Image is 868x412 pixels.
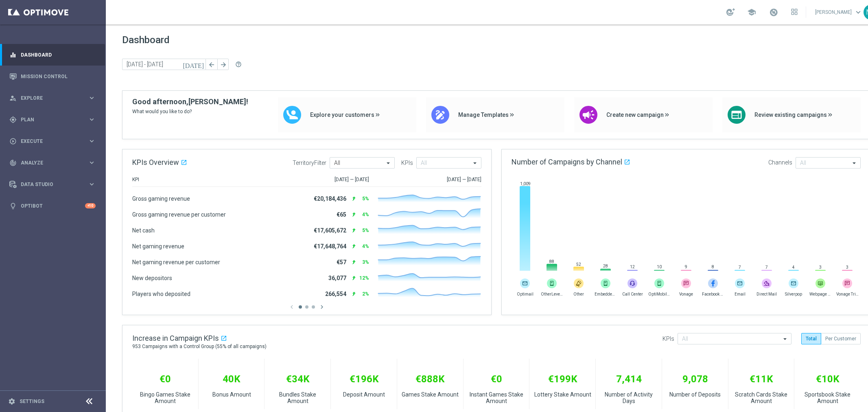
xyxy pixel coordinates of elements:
div: Dashboard [9,44,96,66]
div: Execute [9,138,88,145]
a: Dashboard [21,44,96,66]
i: keyboard_arrow_right [88,180,96,188]
span: Plan [21,117,88,122]
i: lightbulb [9,202,17,210]
div: Plan [9,116,88,123]
i: keyboard_arrow_right [88,116,96,123]
div: +10 [85,203,96,208]
span: Execute [21,139,88,144]
div: Optibot [9,195,96,217]
i: keyboard_arrow_right [88,94,96,102]
div: Mission Control [9,66,96,87]
i: play_circle_outline [9,138,17,145]
span: Analyze [21,160,88,165]
span: Data Studio [21,182,88,187]
button: Mission Control [9,73,96,80]
i: equalizer [9,51,17,59]
div: Explore [9,94,88,102]
span: school [747,8,756,17]
i: keyboard_arrow_right [88,137,96,145]
div: Data Studio [9,181,88,188]
button: lightbulb Optibot +10 [9,203,96,209]
i: track_changes [9,159,17,167]
button: equalizer Dashboard [9,52,96,58]
span: keyboard_arrow_down [854,8,863,17]
span: Explore [21,96,88,101]
button: person_search Explore keyboard_arrow_right [9,95,96,101]
a: Optibot [21,195,85,217]
button: play_circle_outline Execute keyboard_arrow_right [9,138,96,145]
button: gps_fixed Plan keyboard_arrow_right [9,116,96,123]
button: Data Studio keyboard_arrow_right [9,181,96,188]
i: keyboard_arrow_right [88,159,96,167]
div: Analyze [9,159,88,167]
i: person_search [9,94,17,102]
i: gps_fixed [9,116,17,123]
i: settings [8,398,15,405]
a: Mission Control [21,66,96,87]
a: Settings [20,399,44,404]
a: [PERSON_NAME]keyboard_arrow_down [814,6,864,18]
button: track_changes Analyze keyboard_arrow_right [9,160,96,166]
